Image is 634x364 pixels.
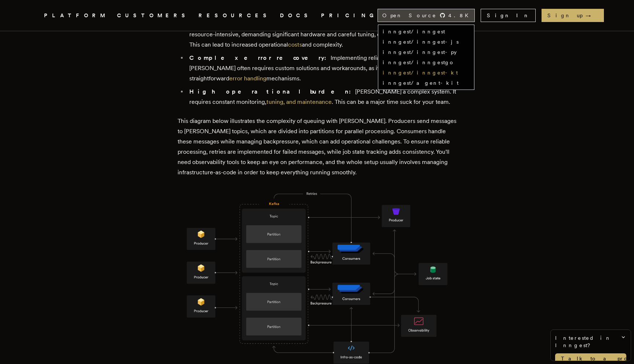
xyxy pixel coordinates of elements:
span: 4.8 K [448,12,473,19]
a: CUSTOMERS [117,11,190,20]
a: inngest/inngest-py [383,49,457,55]
strong: High operational burden: [189,88,355,95]
a: inngest/agent-kit [383,80,459,86]
a: costs [288,41,302,48]
a: error handling [229,75,266,82]
a: Sign In [481,9,536,22]
a: inngest/inngest-js [383,39,459,45]
a: inngest/inngestgo [383,59,455,65]
span: Interested in Inngest? [555,334,626,349]
a: Sign up [542,9,604,22]
span: Open Source [382,12,437,19]
li: [PERSON_NAME] can become very resource-intensive, demanding significant hardware and careful tuni... [187,19,456,50]
a: DOCS [280,11,312,20]
a: Talk to a product expert [555,353,626,364]
a: inngest/inngest-kt [383,70,458,76]
button: RESOURCES [198,11,271,20]
p: This diagram below illustrates the complexity of queuing with [PERSON_NAME]. Producers send messa... [178,116,456,178]
li: Implementing reliable error recovery in [PERSON_NAME] often requires custom solutions and workaro... [187,53,456,84]
span: → [586,12,598,19]
a: tuning, and maintenance [266,98,332,105]
a: inngest/inngest [383,29,445,34]
button: PLATFORM [44,11,108,20]
strong: Complex error recovery: [189,54,331,61]
a: PRICING [321,11,378,20]
li: [PERSON_NAME] a complex system. It requires constant monitoring, . This can be a major time suck ... [187,87,456,107]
